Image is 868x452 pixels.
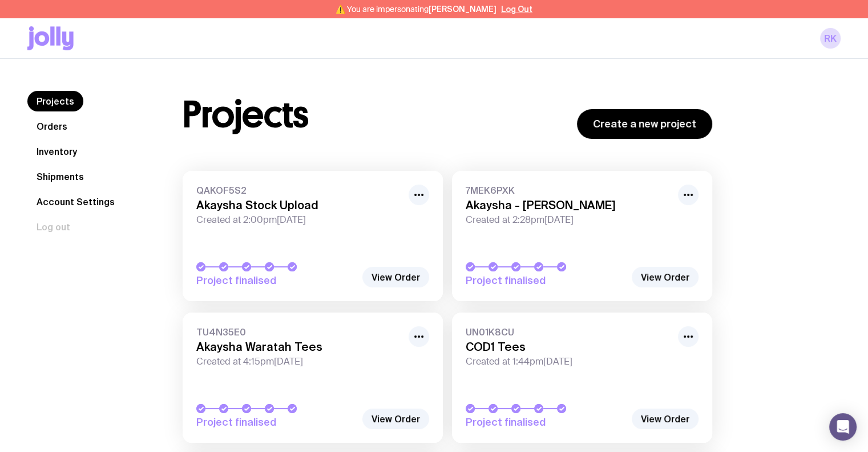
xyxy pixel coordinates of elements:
a: Orders [27,116,76,137]
span: [PERSON_NAME] [429,5,496,14]
a: TU4N35E0Akaysha Waratah TeesCreated at 4:15pm[DATE]Project finalised [183,313,443,443]
span: Project finalised [466,274,625,287]
a: RK [820,28,841,49]
h3: COD1 Tees [466,340,671,354]
a: Shipments [27,166,93,187]
a: View Order [362,267,429,287]
span: UN01K8CU [466,326,671,338]
span: QAKOF5S2 [196,185,402,196]
span: Project finalised [466,415,625,429]
a: Create a new project [577,109,712,139]
span: TU4N35E0 [196,326,402,338]
h3: Akaysha - [PERSON_NAME] [466,198,671,212]
span: Created at 2:28pm[DATE] [466,214,671,226]
button: Log Out [501,5,532,14]
a: QAKOF5S2Akaysha Stock UploadCreated at 2:00pm[DATE]Project finalised [183,171,443,301]
span: ⚠️ You are impersonating [336,5,496,14]
a: View Order [362,409,429,429]
span: Project finalised [196,274,356,287]
a: UN01K8CUCOD1 TeesCreated at 1:44pm[DATE]Project finalised [452,313,712,443]
a: View Order [632,409,699,429]
a: Inventory [27,141,86,162]
span: 7MEK6PXK [466,185,671,196]
h3: Akaysha Stock Upload [196,198,402,212]
a: 7MEK6PXKAkaysha - [PERSON_NAME]Created at 2:28pm[DATE]Project finalised [452,171,712,301]
a: Account Settings [27,191,124,212]
a: Projects [27,91,83,111]
span: Project finalised [196,415,356,429]
h3: Akaysha Waratah Tees [196,340,402,354]
h1: Projects [183,97,309,133]
span: Created at 1:44pm[DATE] [466,356,671,367]
div: Open Intercom Messenger [829,413,857,441]
span: Created at 2:00pm[DATE] [196,214,402,226]
button: Log out [27,217,79,237]
span: Created at 4:15pm[DATE] [196,356,402,367]
a: View Order [632,267,699,287]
